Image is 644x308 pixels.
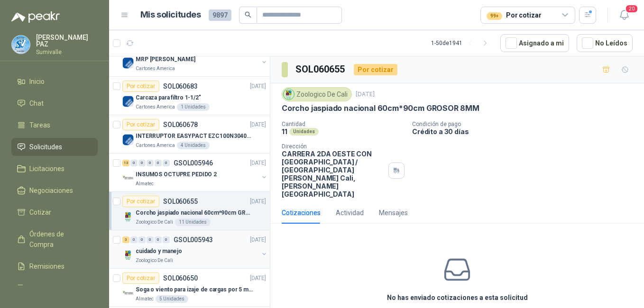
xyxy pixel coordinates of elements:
p: Soga o viento para izaje de cargas por 5 metros [136,285,254,294]
div: 4 Unidades [177,142,210,149]
div: 0 [138,236,146,243]
a: Por cotizarSOL060683[DATE] Company LogoCarcaza para filtro 1-1/2"Cartones America1 Unidades [109,77,270,115]
button: 20 [616,7,633,24]
p: SOL060650 [163,275,198,281]
a: Órdenes de Compra [11,225,98,254]
h3: No has enviado cotizaciones a esta solicitud [387,292,528,303]
span: Solicitudes [29,142,62,152]
span: 9897 [209,9,231,21]
div: Por cotizar [122,196,159,207]
div: Por cotizar [122,119,159,130]
div: 0 [155,160,162,166]
a: Licitaciones [11,160,98,178]
p: Dirección [282,143,385,150]
p: INSUMOS OCTUPRE PEDIDO 2 [136,170,217,179]
span: Cotizar [29,207,51,217]
p: [DATE] [250,197,266,206]
p: [DATE] [250,274,266,283]
span: Configuración [29,283,71,293]
span: Negociaciones [29,185,73,196]
div: 0 [130,236,138,243]
p: Cartones America [136,142,175,149]
span: Tareas [29,120,50,130]
p: SOL060655 [163,198,198,205]
a: Cotizar [11,203,98,221]
a: 13 0 0 0 0 0 GSOL005946[DATE] Company LogoINSUMOS OCTUPRE PEDIDO 2Almatec [122,157,268,188]
div: 0 [163,236,170,243]
p: Condición de pago [412,121,640,127]
a: Por cotizarSOL060655[DATE] Company LogoCorcho jaspiado nacional 60cm*90cm GROSOR 8MMZoologico De ... [109,192,270,230]
div: 0 [147,160,154,166]
div: Por cotizar [487,10,541,20]
p: [DATE] [250,120,266,129]
p: cuidado y manejo [136,247,182,256]
p: GSOL005943 [174,236,213,243]
span: 20 [625,4,638,13]
div: 0 [130,160,138,166]
img: Company Logo [12,36,30,54]
a: Por cotizarSOL060678[DATE] Company LogoINTERRUPTOR EASYPACT EZC100N3040C 40AMP 25K [PERSON_NAME]C... [109,115,270,154]
a: 3 0 0 0 0 0 GSOL005949[DATE] Company LogoMRP [PERSON_NAME]Cartones America [122,42,268,72]
p: Zoologico De Cali [136,218,173,226]
span: Licitaciones [29,163,64,174]
img: Company Logo [122,288,134,299]
img: Company Logo [122,96,134,107]
div: Mensajes [379,208,408,218]
a: 3 0 0 0 0 0 GSOL005943[DATE] Company Logocuidado y manejoZoologico De Cali [122,234,268,264]
a: Chat [11,94,98,112]
div: Zoologico De Cali [282,87,352,101]
p: Almatec [136,295,154,303]
p: Carcaza para filtro 1-1/2" [136,93,201,102]
p: [DATE] [356,90,375,99]
a: Remisiones [11,257,98,275]
p: Corcho jaspiado nacional 60cm*90cm GROSOR 8MM [136,208,254,217]
p: INTERRUPTOR EASYPACT EZC100N3040C 40AMP 25K [PERSON_NAME] [136,132,254,141]
p: Cartones America [136,65,175,72]
div: Cotizaciones [282,208,321,218]
div: Por cotizar [122,272,159,284]
span: Remisiones [29,261,64,272]
p: 11 [282,127,287,136]
h3: SOL060655 [295,62,346,77]
img: Company Logo [284,89,294,100]
div: 0 [147,236,154,243]
div: Por cotizar [354,64,397,75]
p: Zoologico De Cali [136,257,173,264]
span: Órdenes de Compra [29,229,89,250]
h1: Mis solicitudes [140,8,201,22]
p: SOL060678 [163,121,198,128]
p: CARRERA 2DA OESTE CON [GEOGRAPHIC_DATA] / [GEOGRAPHIC_DATA][PERSON_NAME] Cali , [PERSON_NAME][GEO... [282,150,385,198]
p: Sumivalle [36,49,98,55]
a: Inicio [11,72,98,91]
p: [PERSON_NAME] PAZ [36,34,98,47]
a: Configuración [11,279,98,297]
div: 3 [122,236,129,243]
p: Cartones America [136,103,175,111]
span: Inicio [29,76,45,87]
p: Almatec [136,180,154,188]
p: [DATE] [250,236,266,245]
div: 5 Unidades [156,295,188,303]
div: 1 - 50 de 1941 [431,36,493,51]
p: MRP [PERSON_NAME] [136,55,195,64]
img: Logo peakr [11,11,60,23]
a: Por cotizarSOL060650[DATE] Company LogoSoga o viento para izaje de cargas por 5 metrosAlmatec5 Un... [109,269,270,307]
div: 13 [122,160,129,166]
p: Corcho jaspiado nacional 60cm*90cm GROSOR 8MM [282,103,479,113]
div: 11 Unidades [175,218,211,226]
a: Tareas [11,116,98,134]
div: 0 [163,160,170,166]
img: Company Logo [122,211,134,222]
p: Cantidad [282,121,405,127]
p: [DATE] [250,82,266,91]
img: Company Logo [122,57,134,69]
div: 1 Unidades [177,103,210,111]
span: Chat [29,98,44,109]
a: Negociaciones [11,181,98,199]
img: Company Logo [122,134,134,145]
div: Unidades [289,128,319,136]
div: 0 [155,236,162,243]
a: Solicitudes [11,138,98,156]
button: Asignado a mi [500,34,569,52]
p: GSOL005946 [174,160,213,166]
